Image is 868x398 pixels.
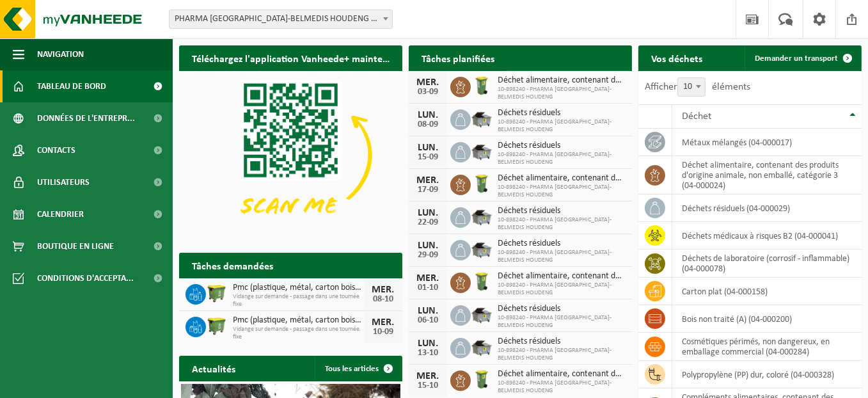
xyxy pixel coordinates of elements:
img: WB-5000-GAL-GY-01 [471,205,493,227]
a: Tous les articles [315,356,401,381]
td: métaux mélangés (04-000017) [672,129,862,156]
div: MER. [370,317,396,328]
td: déchets médicaux à risques B2 (04-000041) [672,222,862,250]
div: LUN. [415,208,441,218]
div: MER. [415,175,441,186]
div: 29-09 [415,251,441,260]
span: 10-898240 - PHARMA [GEOGRAPHIC_DATA]-BELMEDIS HOUDENG [498,86,626,101]
span: 10-898240 - PHARMA [GEOGRAPHIC_DATA]-BELMEDIS HOUDENG [498,249,626,264]
div: 22-09 [415,218,441,227]
img: WB-5000-GAL-GY-01 [471,303,493,325]
div: 10-09 [370,328,396,337]
div: 08-10 [370,295,396,304]
td: déchets résiduels (04-000029) [672,195,862,222]
div: 17-09 [415,186,441,195]
span: Pmc (plastique, métal, carton boisson) (industriel) [233,315,364,326]
div: LUN. [415,143,441,153]
a: Demander un transport [745,45,860,71]
span: 10-898240 - PHARMA [GEOGRAPHIC_DATA]-BELMEDIS HOUDENG [498,216,626,232]
img: Download de VHEPlus App [179,71,402,239]
span: Déchet alimentaire, contenant des produits d'origine animale, non emballé, catég... [498,271,626,282]
span: Déchets résiduels [498,337,626,347]
div: MER. [370,285,396,295]
span: Contacts [37,134,75,166]
span: Tableau de bord [37,70,106,102]
img: WB-5000-GAL-GY-01 [471,107,493,129]
td: bois non traité (A) (04-000200) [672,305,862,333]
img: WB-0140-HPE-GN-50 [471,369,493,390]
span: Navigation [37,38,84,70]
span: Déchets résiduels [498,239,626,249]
span: 10-898240 - PHARMA [GEOGRAPHIC_DATA]-BELMEDIS HOUDENG [498,347,626,362]
div: 01-10 [415,283,441,292]
span: Déchet alimentaire, contenant des produits d'origine animale, non emballé, catég... [498,173,626,184]
span: Déchets résiduels [498,304,626,314]
span: Données de l'entrepr... [37,102,135,134]
span: Déchets résiduels [498,108,626,118]
div: 03-09 [415,88,441,97]
td: cosmétiques périmés, non dangereux, en emballage commercial (04-000284) [672,333,862,361]
span: Déchet [682,111,711,122]
td: déchets de laboratoire (corrosif - inflammable) (04-000078) [672,250,862,278]
span: Déchets résiduels [498,141,626,151]
h2: Tâches planifiées [409,45,507,70]
img: WB-5000-GAL-GY-01 [471,336,493,358]
span: PHARMA BELGIUM-BELMEDIS HOUDENG - HOUDENG-AIMERIES [170,10,392,28]
img: WB-0140-HPE-GN-50 [471,75,493,97]
div: MER. [415,371,441,381]
div: LUN. [415,241,441,251]
span: Déchet alimentaire, contenant des produits d'origine animale, non emballé, catég... [498,76,626,86]
h2: Actualités [179,356,248,381]
span: Déchets résiduels [498,206,626,216]
div: 13-10 [415,349,441,358]
td: carton plat (04-000158) [672,278,862,305]
span: 10-898240 - PHARMA [GEOGRAPHIC_DATA]-BELMEDIS HOUDENG [498,118,626,134]
span: Boutique en ligne [37,230,114,262]
img: WB-1100-HPE-GN-50 [206,315,228,337]
h2: Téléchargez l'application Vanheede+ maintenant! [179,45,402,70]
div: 15-09 [415,153,441,162]
div: 08-09 [415,120,441,129]
td: polypropylène (PP) dur, coloré (04-000328) [672,361,862,388]
span: 10-898240 - PHARMA [GEOGRAPHIC_DATA]-BELMEDIS HOUDENG [498,151,626,166]
label: Afficher éléments [645,82,750,92]
span: 10-898240 - PHARMA [GEOGRAPHIC_DATA]-BELMEDIS HOUDENG [498,282,626,297]
img: WB-5000-GAL-GY-01 [471,238,493,260]
div: 15-10 [415,381,441,390]
div: LUN. [415,338,441,349]
span: Calendrier [37,198,84,230]
div: MER. [415,77,441,88]
span: Pmc (plastique, métal, carton boisson) (industriel) [233,283,364,293]
span: Déchet alimentaire, contenant des produits d'origine animale, non emballé, catég... [498,369,626,379]
img: WB-5000-GAL-GY-01 [471,140,493,162]
span: 10-898240 - PHARMA [GEOGRAPHIC_DATA]-BELMEDIS HOUDENG [498,184,626,199]
span: Conditions d'accepta... [37,262,134,294]
span: Vidange sur demande - passage dans une tournée fixe [233,293,364,308]
span: 10-898240 - PHARMA [GEOGRAPHIC_DATA]-BELMEDIS HOUDENG [498,379,626,395]
span: PHARMA BELGIUM-BELMEDIS HOUDENG - HOUDENG-AIMERIES [169,10,393,29]
div: 06-10 [415,316,441,325]
span: Utilisateurs [37,166,90,198]
div: LUN. [415,110,441,120]
div: LUN. [415,306,441,316]
td: déchet alimentaire, contenant des produits d'origine animale, non emballé, catégorie 3 (04-000024) [672,156,862,195]
h2: Tâches demandées [179,253,286,278]
span: 10-898240 - PHARMA [GEOGRAPHIC_DATA]-BELMEDIS HOUDENG [498,314,626,330]
h2: Vos déchets [638,45,715,70]
span: Demander un transport [755,54,838,63]
span: Vidange sur demande - passage dans une tournée fixe [233,326,364,341]
span: 10 [677,77,706,97]
div: MER. [415,273,441,283]
img: WB-0140-HPE-GN-50 [471,271,493,292]
img: WB-1100-HPE-GN-50 [206,282,228,304]
img: WB-0140-HPE-GN-50 [471,173,493,195]
span: 10 [678,78,705,96]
